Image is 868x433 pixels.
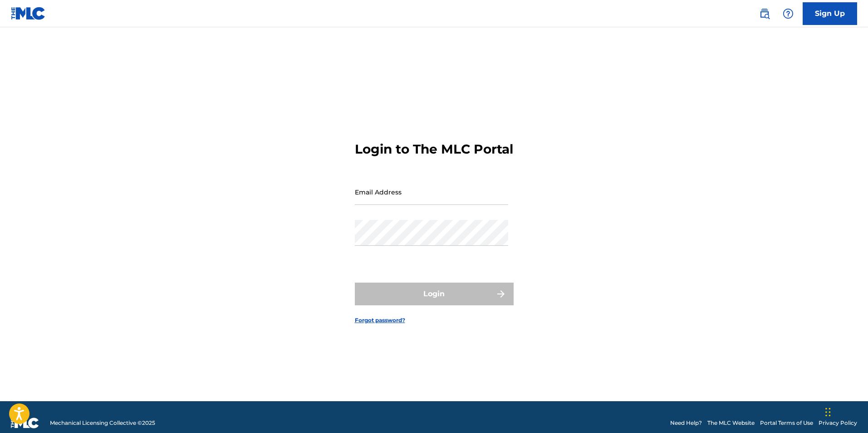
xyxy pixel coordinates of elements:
iframe: Chat Widget [823,389,868,433]
img: MLC Logo [11,7,46,20]
a: Portal Terms of Use [760,419,813,427]
span: Mechanical Licensing Collective © 2025 [50,419,155,427]
h3: Login to The MLC Portal [355,141,513,157]
a: Privacy Policy [819,419,857,427]
div: Плъзни [825,398,831,426]
a: Forgot password? [355,316,405,324]
img: help [783,8,794,19]
div: Help [779,5,797,23]
a: Public Search [755,5,774,23]
img: logo [11,418,39,428]
div: Джаджи за чат [823,389,868,433]
a: Sign Up [803,2,857,25]
img: search [759,8,770,19]
a: The MLC Website [707,419,755,427]
a: Need Help? [670,419,702,427]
